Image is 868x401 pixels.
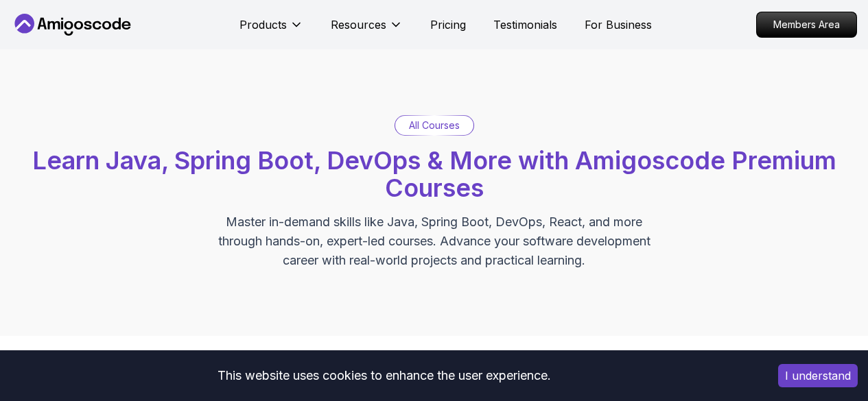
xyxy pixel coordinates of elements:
button: Resources [331,16,403,44]
p: Products [239,16,287,33]
div: This website uses cookies to enhance the user experience. [10,361,758,391]
span: Learn Java, Spring Boot, DevOps & More with Amigoscode Premium Courses [32,145,836,203]
p: Master in-demand skills like Java, Spring Boot, DevOps, React, and more through hands-on, expert-... [204,212,665,270]
button: Products [239,16,303,44]
p: Members Area [757,12,856,37]
a: Testimonials [493,16,557,33]
button: Accept cookies [778,364,858,387]
a: Members Area [756,12,857,38]
p: Resources [331,16,386,33]
a: For Business [585,16,652,33]
p: All Courses [409,119,460,132]
a: Pricing [430,16,466,33]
